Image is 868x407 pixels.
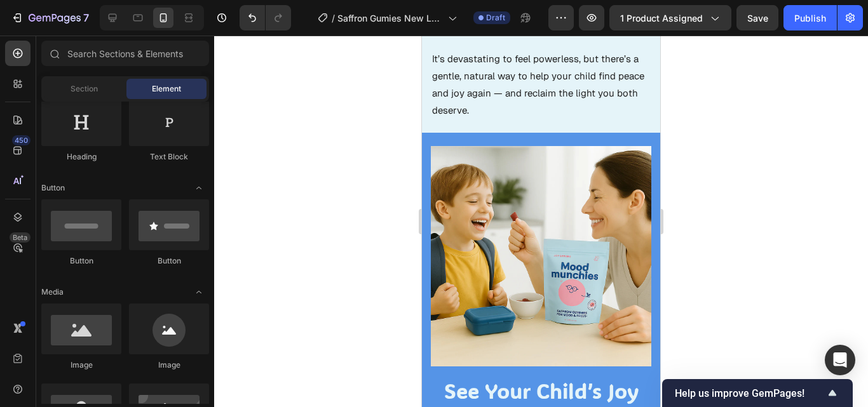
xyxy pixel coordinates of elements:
button: Publish [783,5,837,30]
button: Show survey - Help us improve GemPages! [675,385,840,401]
span: Save [747,13,768,23]
span: 1 product assigned [620,11,703,25]
button: 1 product assigned [609,5,731,30]
div: Text Block [129,151,209,163]
iframe: Design area [422,36,660,407]
span: / [332,11,335,25]
div: Beta [10,232,31,243]
span: Saffron Gumies New LP | WIP [337,11,443,25]
span: Toggle open [189,282,209,302]
span: Button [41,182,65,194]
div: Button [129,255,209,267]
span: Toggle open [189,178,209,198]
input: Search Sections & Elements [41,41,209,66]
div: 450 [12,135,31,145]
p: 7 [83,10,89,25]
div: Publish [794,11,826,25]
span: Help us improve GemPages! [675,387,825,399]
div: Undo/Redo [240,5,291,30]
span: Draft [486,12,505,23]
span: Media [41,286,64,298]
span: Section [71,83,98,95]
div: Heading [41,151,121,163]
button: Save [736,5,778,30]
div: Open Intercom Messenger [825,345,855,375]
div: Image [41,359,121,371]
button: 7 [5,5,95,30]
div: Button [41,255,121,267]
div: Image [129,359,209,371]
span: Element [152,83,181,95]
